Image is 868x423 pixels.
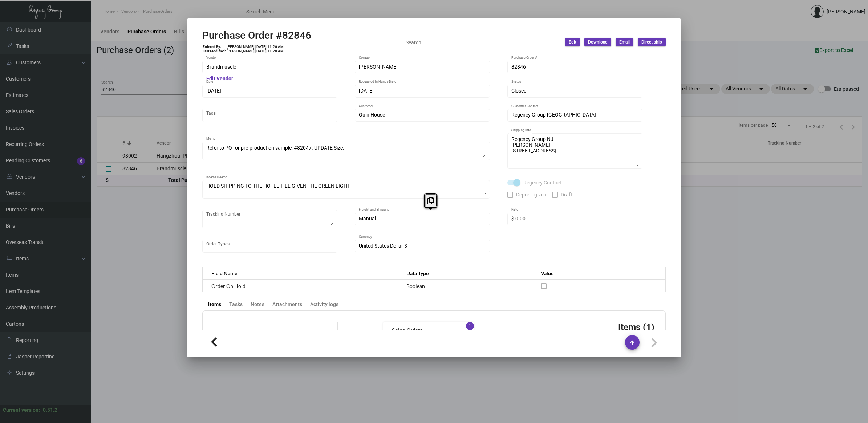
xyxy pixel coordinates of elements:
h3: Items (1) [618,322,654,332]
div: Current version: [3,406,40,414]
span: Boolean [406,283,425,289]
button: Email [616,38,633,46]
mat-expansion-panel-header: Sales Orders [383,322,474,339]
button: Direct ship [638,38,666,46]
button: Download [584,38,611,46]
td: Entered By: [202,45,226,49]
th: Value [534,267,665,280]
span: Manual [359,216,376,221]
mat-hint: Edit Vendor [206,76,233,82]
span: Draft [561,190,572,199]
div: Activity logs [310,301,338,308]
td: Last Modified: [202,49,226,53]
td: Subtotal [221,329,287,338]
td: $3,720.00 [287,329,330,338]
span: Edit [569,39,576,45]
button: Edit [565,38,580,46]
th: Data Type [399,267,534,280]
span: Deposit given [516,190,546,199]
div: Attachments [272,301,302,308]
span: Download [588,39,608,45]
td: [PERSON_NAME] [DATE] 11:26 AM [226,45,284,49]
span: Closed [511,88,527,94]
div: Tasks [229,301,243,308]
i: Copy [427,197,434,204]
span: Email [619,39,630,45]
div: Items [208,301,221,308]
div: Notes [251,301,264,308]
span: Direct ship [641,39,662,45]
h2: Purchase Order #82846 [202,29,311,42]
span: Order On Hold [211,283,246,289]
mat-panel-title: Sales Orders [392,326,457,335]
td: [PERSON_NAME] [DATE] 11:28 AM [226,49,284,53]
div: 0.51.2 [43,406,57,414]
span: Regency Contact [523,178,562,187]
th: Field Name [203,267,399,280]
